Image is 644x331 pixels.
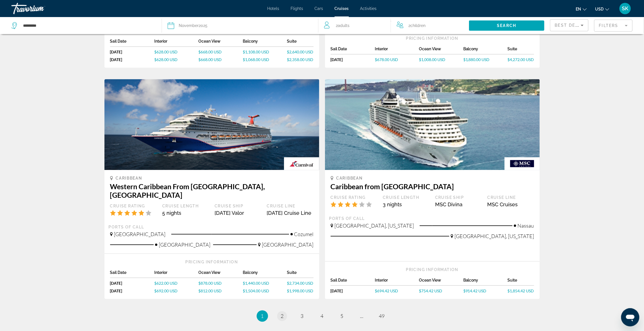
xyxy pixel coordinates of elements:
div: Ports of call [329,216,536,221]
a: $694.42 USD [375,289,419,293]
div: Sail Date [331,47,375,55]
iframe: Button to launch messaging window [621,308,639,326]
span: Nassau [518,223,534,229]
div: Balcony [463,47,508,55]
span: 5 [341,313,343,319]
div: [DATE] Cruise Line [267,210,314,216]
button: Change currency [595,5,609,13]
mat-select: Sort by [555,22,584,29]
span: [GEOGRAPHIC_DATA] [159,242,210,248]
a: $878.00 USD [199,281,243,286]
a: Hotels [268,6,279,11]
a: Activities [360,6,377,11]
span: [GEOGRAPHIC_DATA], [US_STATE] [455,233,534,240]
div: Interior [375,47,419,55]
span: ... [360,313,364,319]
span: $2,358.00 USD [287,57,314,62]
a: $2,640.00 USD [287,50,314,55]
div: [DATE] [110,281,155,286]
div: Balcony [243,39,287,47]
a: $692.00 USD [154,289,199,293]
span: Adults [338,23,350,28]
div: [DATE] Valor [215,210,261,216]
a: $4,272.00 USD [508,57,534,62]
span: $622.00 USD [154,281,178,286]
div: Cruise Ship [435,195,482,200]
img: 1716548519.jpg [104,79,319,170]
div: Cruise Length [162,204,209,209]
span: $812.00 USD [199,289,222,293]
button: User Menu [618,3,633,14]
span: 2 [336,22,350,30]
button: November2025 [168,17,312,34]
span: $878.00 USD [199,281,222,286]
div: Sail Date [331,278,375,286]
a: $1,998.00 USD [287,289,314,293]
span: [GEOGRAPHIC_DATA] [262,242,314,248]
div: [DATE] [110,50,155,55]
a: $1,008.00 USD [419,57,464,62]
span: Search [497,23,517,28]
a: $1,108.00 USD [243,50,287,55]
span: $1,440.00 USD [243,281,269,286]
div: 3 nights [383,202,429,208]
button: Change language [576,5,587,13]
span: $754.42 USD [419,289,443,293]
img: msccruise.gif [505,157,540,170]
span: $628.00 USD [154,57,178,62]
img: carnival.gif [284,157,319,170]
span: USD [595,7,604,11]
a: Flights [291,6,303,11]
div: Suite [508,278,534,286]
div: Ports of call [109,225,315,230]
div: Balcony [243,270,287,278]
div: 5 nights [162,210,209,216]
a: $1,504.00 USD [243,289,287,293]
div: Cruise Ship [215,204,261,209]
div: Balcony [463,278,508,286]
div: MSC Divina [435,202,482,208]
div: Suite [287,39,314,47]
div: Suite [508,47,534,55]
a: $812.00 USD [199,289,243,293]
a: Cars [315,6,323,11]
span: Caribbean [116,176,142,181]
div: Ocean View [419,278,464,286]
button: Filter [594,19,633,32]
div: Sail Date [110,39,155,47]
span: $1,504.00 USD [243,289,269,293]
div: [DATE] [110,57,155,62]
div: Ocean View [419,47,464,55]
div: Pricing Information [331,36,534,41]
span: 1 [261,313,264,319]
span: 49 [379,313,385,319]
div: [DATE] [331,57,375,62]
div: Cruise Line [267,204,314,209]
span: $692.00 USD [154,289,178,293]
h3: Western Caribbean From [GEOGRAPHIC_DATA], [GEOGRAPHIC_DATA] [110,182,314,199]
a: $754.42 USD [419,289,464,293]
span: $1,068.00 USD [243,57,269,62]
span: 4 [321,313,324,319]
img: 1610367409.jpg [325,79,540,170]
div: Interior [154,39,199,47]
a: $622.00 USD [154,281,199,286]
span: Caribbean [336,176,363,181]
a: $1,880.00 USD [463,57,508,62]
span: $2,734.00 USD [287,281,314,286]
div: Pricing Information [110,260,314,265]
a: $1,854.42 USD [508,289,534,293]
div: Cruise Rating [110,204,157,209]
nav: Pagination [104,311,540,322]
span: Best Deals [555,23,585,28]
button: Search [469,20,544,31]
span: 2 [409,22,426,30]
